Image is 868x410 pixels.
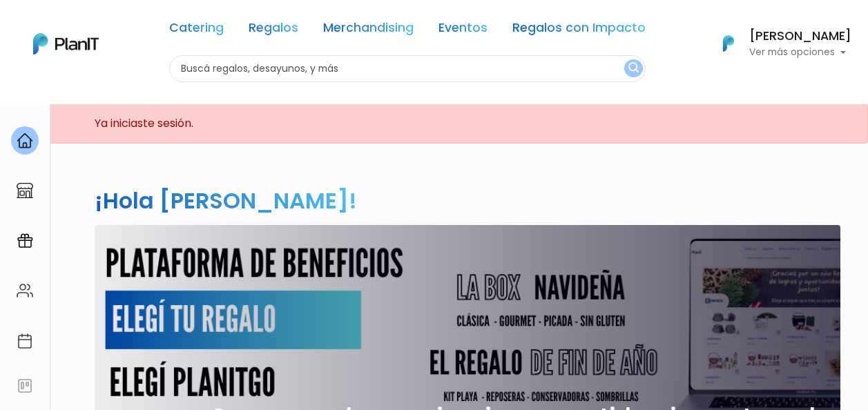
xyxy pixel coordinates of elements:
img: home-e721727adea9d79c4d83392d1f703f7f8bce08238fde08b1acbfd93340b81755.svg [17,133,33,149]
a: Merchandising [323,22,414,39]
a: Catering [169,22,224,39]
a: Eventos [438,22,488,39]
img: PlanIt Logo [33,33,99,55]
h2: ¡Hola [PERSON_NAME]! [95,185,357,216]
img: calendar-87d922413cdce8b2cf7b7f5f62616a5cf9e4887200fb71536465627b3292af00.svg [17,333,33,349]
img: PlanIt Logo [713,28,744,59]
input: Buscá regalos, desayunos, y más [169,55,646,82]
a: Regalos [249,22,298,39]
img: people-662611757002400ad9ed0e3c099ab2801c6687ba6c219adb57efc949bc21e19d.svg [17,282,33,299]
img: campaigns-02234683943229c281be62815700db0a1741e53638e28bf9629b52c665b00959.svg [17,233,33,249]
h6: [PERSON_NAME] [749,30,851,43]
button: PlanIt Logo [PERSON_NAME] Ver más opciones [705,26,851,61]
p: Ver más opciones [749,48,851,57]
img: feedback-78b5a0c8f98aac82b08bfc38622c3050aee476f2c9584af64705fc4e61158814.svg [17,378,33,394]
img: marketplace-4ceaa7011d94191e9ded77b95e3339b90024bf715f7c57f8cf31f2d8c509eaba.svg [17,182,33,199]
a: Regalos con Impacto [512,22,646,39]
img: search_button-432b6d5273f82d61273b3651a40e1bd1b912527efae98b1b7a1b2c0702e16a8d.svg [628,62,639,75]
